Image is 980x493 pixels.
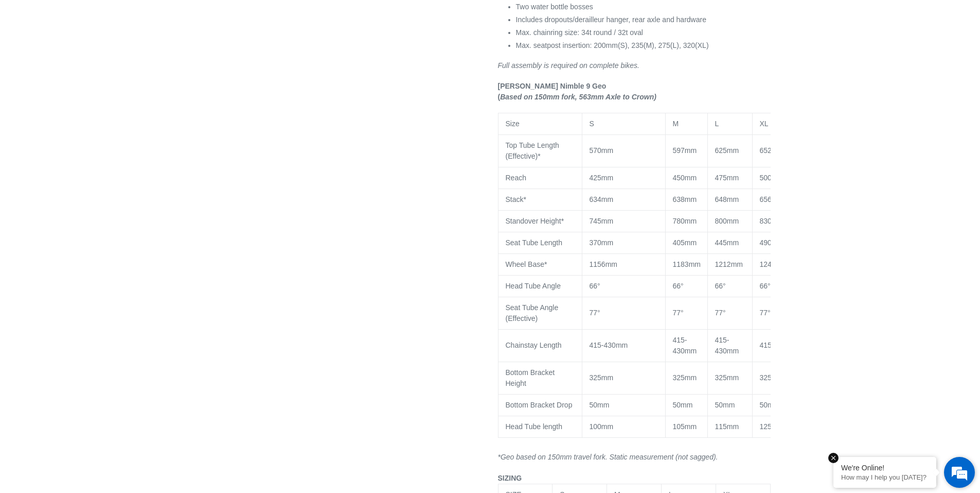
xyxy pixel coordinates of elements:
span: 450mm [673,174,697,182]
span: 66° [673,282,684,290]
span: 77° [760,309,771,317]
span: 325mm [590,373,614,382]
i: *Geo based on 150mm travel fork. Static measurement (not sagged). [498,453,718,461]
span: Seat Tube Angle (Effective) [506,303,559,322]
span: 405mm [673,239,697,247]
span: 445mm [715,239,739,247]
span: 415-430mm [673,336,697,355]
span: 1156mm [590,260,617,268]
span: 1183mm [673,260,701,268]
span: We're online! [60,130,142,234]
span: 66° [760,282,771,290]
span: 652mm [760,146,784,155]
span: 780mm [673,217,697,225]
span: Wheel Base* [506,260,547,268]
span: 475mm [715,174,739,182]
span: 66° [715,282,726,290]
span: 100mm [590,422,614,431]
span: Max. seatpost insertion: 200mm(S), 235(M), 275(L), 320(XL) [516,41,709,49]
td: L [707,113,752,134]
span: 50mm [673,401,693,409]
span: 638mm [673,195,697,203]
img: d_696896380_company_1647369064580_696896380 [33,52,59,77]
span: 77° [590,309,600,317]
div: Minimize live chat window [169,5,193,30]
span: 800mm [715,217,739,225]
span: 745mm [590,217,614,225]
span: 50mm [590,401,610,409]
div: Chat with us now [69,58,188,71]
textarea: Type your message and hit 'Enter' [5,281,196,317]
span: 490mm [760,239,784,247]
li: Two water bottle bosses [516,2,771,12]
span: 77° [715,309,726,317]
span: 415-430mm [715,336,739,355]
span: 325mm [715,373,739,382]
span: 325mm [673,373,697,382]
i: Based on 150mm fork, 563mm Axle to Crown) [500,93,656,101]
p: How may I help you today? [841,473,929,481]
span: 625mm [715,146,739,155]
span: 656mm [760,195,784,203]
span: 125mm [760,422,784,431]
span: Bottom Bracket Drop [506,401,573,409]
span: 50mm [715,401,735,409]
span: 77° [673,309,684,317]
span: 425mm [590,174,614,182]
td: Size [498,113,582,134]
td: Bottom Bracket Height [498,362,582,394]
span: 597mm [673,146,697,155]
div: We're Online! [841,464,929,472]
span: 570mm [590,146,614,155]
span: 1212mm [715,260,743,268]
span: 1241mm [760,260,788,268]
span: 648mm [715,195,739,203]
span: Head Tube Angle [506,282,561,290]
span: Head Tube length [506,422,563,431]
span: 634mm [590,195,614,203]
span: 50mm [760,401,780,409]
span: Chainstay Length [506,341,562,349]
span: 66° [590,282,600,290]
div: Navigation go back [11,57,27,72]
span: Includes dropouts/derailleur hanger, rear axle and hardware [516,15,706,24]
span: Max. chainring size: 34t round / 32t oval [516,28,643,37]
td: M [665,113,707,134]
td: S [582,113,665,134]
span: Stack* [506,195,526,203]
span: 500mm [760,174,784,182]
td: XL [752,113,819,134]
span: 415-430mm [590,341,628,349]
span: 415-430mm [760,341,798,349]
span: Top Tube Length (Effective)* [506,141,559,160]
span: Standover Height* [506,217,564,225]
span: 370mm [590,239,614,247]
span: SIZING [498,474,522,482]
b: [PERSON_NAME] Nimble 9 Geo ( [498,82,607,101]
em: Full assembly is required on complete bikes. [498,61,639,70]
span: 325mm [760,373,784,382]
span: 105mm [673,422,697,431]
span: Seat Tube Length [506,239,563,247]
span: Reach [506,174,526,182]
span: 115mm [715,422,739,431]
span: 830mm [760,217,784,225]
